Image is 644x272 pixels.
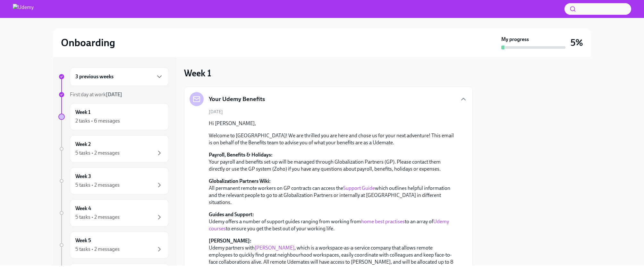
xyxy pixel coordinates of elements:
[58,91,169,98] a: First day at work[DATE]
[209,132,457,146] p: Welcome to [GEOGRAPHIC_DATA]! We are thrilled you are here and chose us for your next adventure! ...
[58,167,169,194] a: Week 35 tasks • 2 messages
[58,103,169,130] a: Week 12 tasks • 6 messages
[209,178,457,206] p: All permanent remote workers on GP contracts can access the which outlines helpful information an...
[58,200,169,226] a: Week 45 tasks • 2 messages
[58,135,169,162] a: Week 25 tasks • 2 messages
[361,218,405,225] a: home best practises
[75,73,114,80] h6: 3 previous weeks
[106,91,122,98] strong: [DATE]
[75,117,120,124] div: 2 tasks • 6 messages
[209,151,457,173] p: Your payroll and benefits set-up will be managed through Globalization Partners (GP). Please cont...
[75,149,120,157] div: 5 tasks • 2 messages
[75,173,91,180] h6: Week 3
[571,37,583,48] h3: 5%
[209,95,265,103] h5: Your Udemy Benefits
[209,211,457,232] p: Udemy offers a number of support guides ranging from working from to an array of to ensure you ge...
[75,205,91,212] h6: Week 4
[75,237,91,244] h6: Week 5
[70,67,169,86] div: 3 previous weeks
[61,36,115,49] h2: Onboarding
[209,238,251,244] strong: [PERSON_NAME]:
[75,109,90,116] h6: Week 1
[75,182,120,189] div: 5 tasks • 2 messages
[75,214,120,221] div: 5 tasks • 2 messages
[184,67,211,79] h3: Week 1
[209,120,457,127] p: Hi [PERSON_NAME],
[58,232,169,259] a: Week 55 tasks • 2 messages
[501,36,529,43] strong: My progress
[209,109,223,115] span: [DATE]
[343,185,375,191] a: Support Guide
[70,91,122,98] span: First day at work
[75,246,120,253] div: 5 tasks • 2 messages
[75,141,91,148] h6: Week 2
[209,211,254,217] strong: Guides and Support:
[255,245,294,251] a: [PERSON_NAME]
[209,178,271,184] strong: Globalization Partners Wiki:
[209,152,273,158] strong: Payroll, Benefits & Holidays:
[13,4,34,14] img: Udemy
